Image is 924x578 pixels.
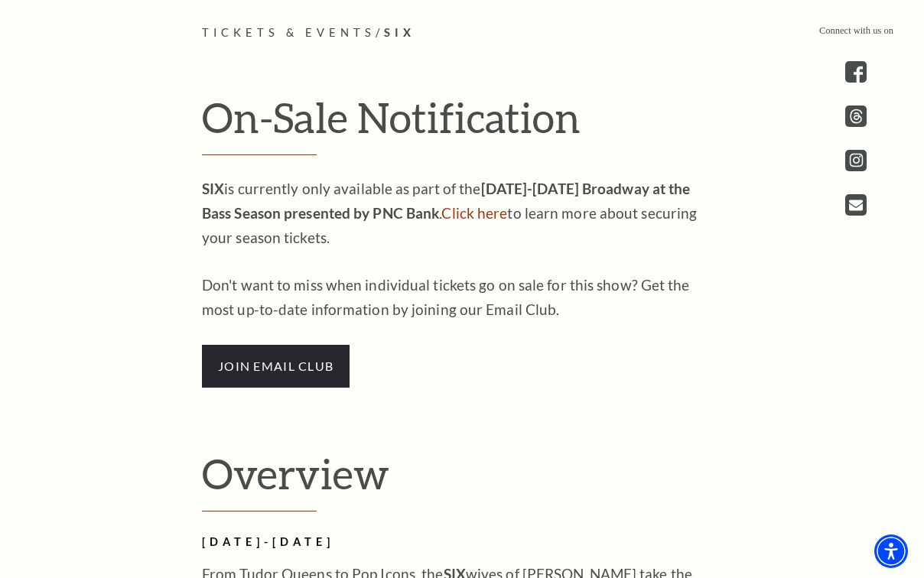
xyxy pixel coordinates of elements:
span: SIX [384,26,415,39]
a: instagram - open in a new tab [845,150,867,171]
strong: [DATE]-[DATE] Broadway at the Bass Season presented by PNC Bank [202,180,690,222]
h2: On-Sale Notification [202,93,722,155]
p: Connect with us on [819,24,893,38]
p: is currently only available as part of the . to learn more about securing your season tickets. [202,177,699,250]
p: Don't want to miss when individual tickets go on sale for this show? Get the most up-to-date info... [202,273,699,322]
a: Open this option - open in a new tab [845,194,867,216]
a: join email club [202,356,350,374]
div: Accessibility Menu [874,534,908,568]
h2: [DATE]-[DATE] [202,533,699,552]
p: / [202,24,722,43]
a: Click here to learn more about securing your season tickets [441,204,507,222]
span: join email club [202,345,350,388]
a: threads.com - open in a new tab [845,106,867,127]
strong: SIX [202,180,224,197]
h2: Overview [202,449,722,511]
a: facebook - open in a new tab [845,61,867,83]
span: Tickets & Events [202,26,376,39]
